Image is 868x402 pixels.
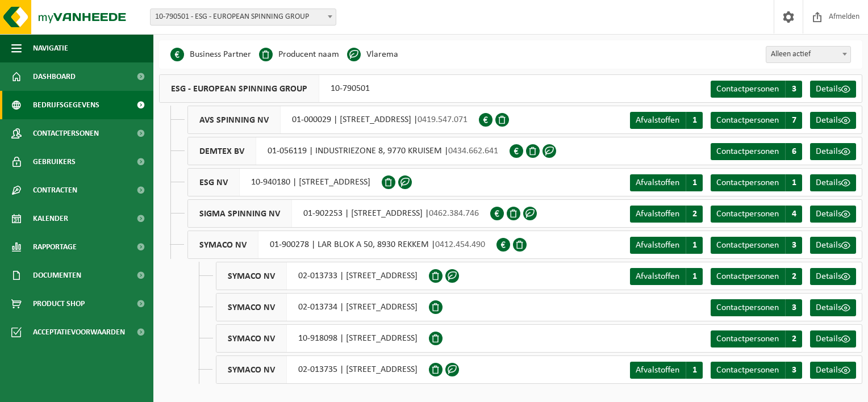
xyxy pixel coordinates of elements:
[810,143,856,160] a: Details
[418,115,468,124] span: 0419.547.071
[636,366,679,375] span: Afvalstoffen
[33,148,76,176] span: Gebruikers
[816,272,841,281] span: Details
[816,241,841,250] span: Details
[33,290,85,318] span: Product Shop
[188,106,281,133] span: AVS SPINNING NV
[716,303,779,312] span: Contactpersonen
[716,210,779,219] span: Contactpersonen
[766,46,851,63] span: Alleen actief
[33,62,76,91] span: Dashboard
[785,81,802,98] span: 3
[159,74,381,103] div: 10-790501
[435,240,485,249] span: 0412.454.490
[170,46,251,63] li: Business Partner
[686,112,703,129] span: 1
[686,237,703,254] span: 1
[187,168,382,196] div: 10-940180 | [STREET_ADDRESS]
[33,261,81,290] span: Documenten
[711,237,802,254] a: Contactpersonen 3
[216,262,429,290] div: 02-013733 | [STREET_ADDRESS]
[150,9,336,26] span: 10-790501 - ESG - EUROPEAN SPINNING GROUP
[816,178,841,187] span: Details
[716,147,779,156] span: Contactpersonen
[188,169,240,196] span: ESG NV
[160,75,319,102] span: ESG - EUROPEAN SPINNING GROUP
[686,206,703,223] span: 2
[816,147,841,156] span: Details
[686,362,703,379] span: 1
[216,355,429,384] div: 02-013735 | [STREET_ADDRESS]
[630,112,703,129] a: Afvalstoffen 1
[33,119,99,148] span: Contactpersonen
[711,330,802,347] a: Contactpersonen 2
[33,176,77,204] span: Contracten
[630,206,703,223] a: Afvalstoffen 2
[810,330,856,347] a: Details
[810,362,856,379] a: Details
[636,210,679,219] span: Afvalstoffen
[816,85,841,94] span: Details
[216,262,287,290] span: SYMACO NV
[716,178,779,187] span: Contactpersonen
[716,334,779,344] span: Contactpersonen
[33,34,68,62] span: Navigatie
[785,237,802,254] span: 3
[716,85,779,94] span: Contactpersonen
[686,174,703,191] span: 1
[711,81,802,98] a: Contactpersonen 3
[630,268,703,285] a: Afvalstoffen 1
[810,206,856,223] a: Details
[810,174,856,191] a: Details
[216,356,287,383] span: SYMACO NV
[188,200,292,227] span: SIGMA SPINNING NV
[188,231,258,258] span: SYMACO NV
[816,334,841,344] span: Details
[711,268,802,285] a: Contactpersonen 2
[188,137,256,165] span: DEMTEX BV
[785,330,802,347] span: 2
[187,106,479,134] div: 01-000029 | [STREET_ADDRESS] |
[785,174,802,191] span: 1
[711,174,802,191] a: Contactpersonen 1
[33,318,125,346] span: Acceptatievoorwaarden
[347,46,398,63] li: Vlarema
[711,143,802,160] a: Contactpersonen 6
[810,81,856,98] a: Details
[448,146,498,156] span: 0434.662.641
[711,206,802,223] a: Contactpersonen 4
[711,112,802,129] a: Contactpersonen 7
[716,366,779,375] span: Contactpersonen
[636,272,679,281] span: Afvalstoffen
[785,112,802,129] span: 7
[766,47,850,62] span: Alleen actief
[816,303,841,312] span: Details
[716,272,779,281] span: Contactpersonen
[816,116,841,125] span: Details
[630,237,703,254] a: Afvalstoffen 1
[810,112,856,129] a: Details
[785,299,802,316] span: 3
[259,46,339,63] li: Producent naam
[711,362,802,379] a: Contactpersonen 3
[33,204,68,233] span: Kalender
[187,137,510,165] div: 01-056119 | INDUSTRIEZONE 8, 9770 KRUISEM |
[33,233,77,261] span: Rapportage
[636,241,679,250] span: Afvalstoffen
[810,299,856,316] a: Details
[187,231,496,259] div: 01-900278 | LAR BLOK A 50, 8930 REKKEM |
[216,325,287,352] span: SYMACO NV
[810,268,856,285] a: Details
[630,362,703,379] a: Afvalstoffen 1
[785,268,802,285] span: 2
[216,294,287,321] span: SYMACO NV
[151,9,336,25] span: 10-790501 - ESG - EUROPEAN SPINNING GROUP
[216,293,429,321] div: 02-013734 | [STREET_ADDRESS]
[816,366,841,375] span: Details
[636,178,679,187] span: Afvalstoffen
[785,206,802,223] span: 4
[429,209,479,218] span: 0462.384.746
[636,116,679,125] span: Afvalstoffen
[785,143,802,160] span: 6
[716,116,779,125] span: Contactpersonen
